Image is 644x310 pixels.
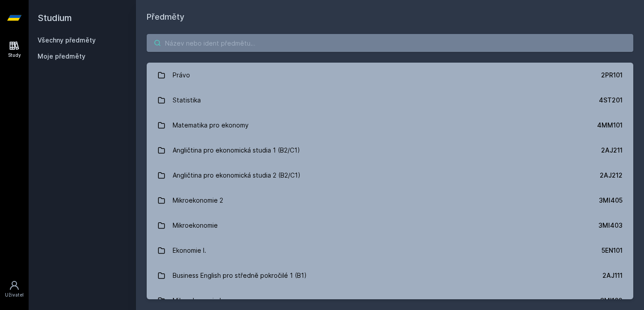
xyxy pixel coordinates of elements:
[147,163,633,188] a: Angličtina pro ekonomická studia 2 (B2/C1) 2AJ212
[173,217,218,234] div: Mikroekonomie
[147,88,633,113] a: Statistika 4ST201
[8,52,21,59] div: Study
[602,271,623,280] div: 2AJ111
[173,166,301,184] div: Angličtina pro ekonomická studia 2 (B2/C1)
[599,196,623,205] div: 3MI405
[599,96,623,105] div: 4ST201
[5,292,24,298] div: Uživatel
[173,141,300,159] div: Angličtina pro ekonomická studia 1 (B2/C1)
[173,191,223,209] div: Mikroekonomie 2
[2,276,27,303] a: Uživatel
[173,91,201,109] div: Statistika
[600,296,623,305] div: 3MI102
[38,36,96,44] a: Všechny předměty
[147,238,633,263] a: Ekonomie I. 5EN101
[173,116,249,134] div: Matematika pro ekonomy
[598,221,623,230] div: 3MI403
[600,171,623,180] div: 2AJ212
[601,71,623,80] div: 2PR101
[147,11,633,23] h1: Předměty
[147,188,633,213] a: Mikroekonomie 2 3MI405
[147,113,633,138] a: Matematika pro ekonomy 4MM101
[173,267,307,285] div: Business English pro středně pokročilé 1 (B1)
[173,242,206,259] div: Ekonomie I.
[147,63,633,88] a: Právo 2PR101
[147,213,633,238] a: Mikroekonomie 3MI403
[147,138,633,163] a: Angličtina pro ekonomická studia 1 (B2/C1) 2AJ211
[597,121,623,130] div: 4MM101
[2,36,27,63] a: Study
[147,34,633,52] input: Název nebo ident předmětu…
[147,263,633,288] a: Business English pro středně pokročilé 1 (B1) 2AJ111
[173,66,190,84] div: Právo
[601,146,623,155] div: 2AJ211
[38,52,85,61] span: Moje předměty
[602,246,623,255] div: 5EN101
[173,292,221,310] div: Mikroekonomie I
